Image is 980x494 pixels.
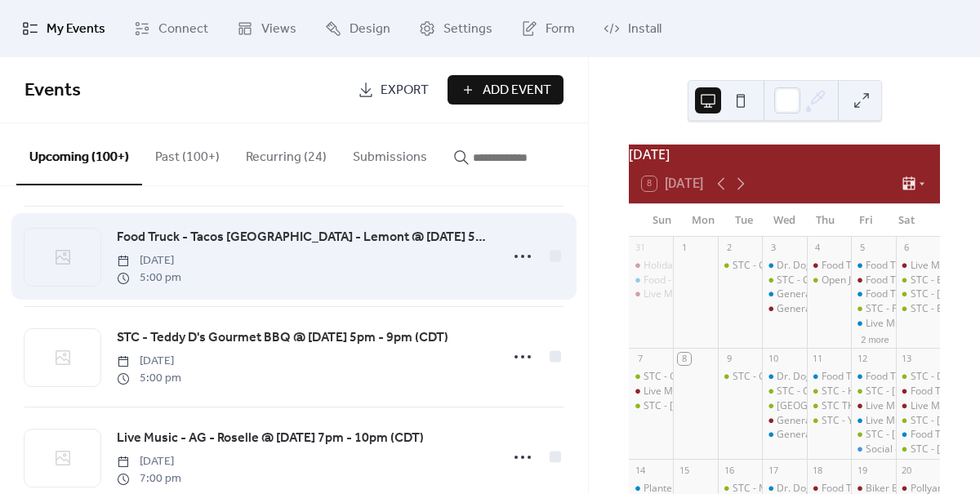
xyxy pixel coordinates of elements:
div: General Knowledge Trivia - Lemont @ Wed Sep 10, 2025 7pm - 9pm (CDT) [762,414,806,428]
div: 3 [767,242,779,254]
div: [DATE] [629,145,940,164]
div: STC - Terry Byrne @ Sat Sep 6, 2025 2pm - 5pm (CDT) [896,287,940,301]
a: Connect [122,7,220,51]
div: Live Music - JD Kostyk - Roselle @ Fri Sep 12, 2025 7pm - 10pm (CDT) [851,414,895,428]
div: STC - Brew Town Bites @ Sat Sep 6, 2025 2pm - 7pm (CDT) [896,274,940,287]
div: STC - EXHALE @ Sat Sep 6, 2025 7pm - 10pm (CDT) [896,302,940,316]
div: 2 [723,242,735,254]
span: Settings [443,20,492,39]
div: Live Music - [PERSON_NAME] @ [DATE] 2pm - 5pm (CDT) [644,287,902,301]
div: 13 [901,353,913,365]
div: Food - Good Stuff Eats - Roselle @ Sun Aug 31, 2025 1pm - 4pm (CDT) [629,274,673,287]
div: STC - Charity Bike Ride with Sammy's Bikes @ Weekly from 6pm to 7:30pm on Wednesday from Wed May ... [762,385,806,398]
div: STC - Outdoor Doggie Dining class @ 1pm - 2:30pm (CDT) [644,370,905,384]
span: Events [24,73,81,109]
a: Live Music - AG - Roselle @ [DATE] 7pm - 10pm (CDT) [117,428,424,449]
div: STC - Billy Denton @ Sat Sep 13, 2025 2pm - 5pm (CDT) [896,414,940,428]
div: 18 [812,464,824,476]
span: 5:00 pm [117,269,181,287]
div: 12 [856,353,868,365]
div: 1 [678,242,690,254]
div: Tue [724,204,764,237]
span: Views [261,20,296,39]
div: Dr. Dog’s Food Truck - Roselle @ Weekly from 6pm to 9pm [762,370,806,384]
div: Food Truck - Koris Koop -Roselle @ Fri Sep 5, 2025 5pm - 9pm (CDT) [851,259,895,273]
div: 20 [901,464,913,476]
span: [DATE] [117,453,181,470]
div: 19 [856,464,868,476]
div: Live Music - [PERSON_NAME] @ [DATE] 2pm - 4pm (CDT) [644,385,902,398]
span: STC - Teddy D's Gourmet BBQ @ [DATE] 5pm - 9pm (CDT) [117,328,448,348]
div: Food Truck - Da Wing Wagon/ Launch party - Roselle @ Fri Sep 12, 2025 5pm - 9pm (CDT) [851,370,895,384]
div: General Knowledge Trivia - Lemont @ Wed Sep 3, 2025 7pm - 9pm (CDT) [762,302,806,316]
div: 8 [678,353,690,365]
span: Install [628,20,661,39]
div: 11 [812,353,824,365]
div: 15 [678,464,690,476]
div: Food Truck - Chuck’s Wood Fired Pizza - Roselle @ Sat Sep 13, 2025 5pm - 8pm (CST) [896,428,940,442]
a: Design [313,7,403,51]
span: Design [350,20,390,39]
div: Food Truck - Pizza 750 - Lemont @ Fri Sep 5, 2025 5pm - 9pm (CDT) [851,274,895,287]
div: Live Music - Dylan Raymond - Lemont @ Sun Sep 7, 2025 2pm - 4pm (CDT) [629,385,673,398]
span: 5:00 pm [117,370,181,387]
div: Sat [886,204,927,237]
span: Form [546,20,575,39]
div: Live Music - Dan Colles - Lemont @ Fri Sep 12, 2025 7pm - 10pm (CDT) [851,399,895,413]
div: STC - Four Ds BBQ @ Fri Sep 5, 2025 5pm - 9pm (CDT) [851,302,895,316]
div: 10 [767,353,779,365]
span: Food Truck - Tacos [GEOGRAPHIC_DATA] - Lemont @ [DATE] 5pm - 9pm (CDT) [117,228,490,247]
span: 7:00 pm [117,470,181,487]
div: STC - General Knowledge Trivia @ Tue Sep 2, 2025 7pm - 9pm (CDT) [718,259,762,273]
div: 17 [767,464,779,476]
a: Food Truck - Tacos [GEOGRAPHIC_DATA] - Lemont @ [DATE] 5pm - 9pm (CDT) [117,227,490,248]
div: STC - Happy Lobster @ Thu Sep 11, 2025 5pm - 9pm (CDT) [807,385,851,398]
div: Food Truck - Dr Dogs - Roselle @ Thu Sep 11, 2025 5pm - 9pm (CDT) [807,370,851,384]
a: Views [225,7,309,51]
div: Live Music - Billy Denton - Roselle @ Fri Sep 5, 2025 7pm - 10pm (CDT) [851,317,895,331]
span: [DATE] [117,252,181,269]
div: STC - Matt Keen Band @ Sat Sep 13, 2025 7pm - 10pm (CDT) [896,443,940,456]
div: 5 [856,242,868,254]
div: Thu [804,204,845,237]
div: General Knowledge Trivia - Roselle @ Wed Sep 10, 2025 7pm - 9pm (CDT) [762,428,806,442]
div: STC - Hunt House Creative Arts Center Adult Band Showcase @ Sun Sep 7, 2025 5pm - 7pm (CDT)STC - ... [629,399,673,413]
div: 31 [634,242,646,254]
a: STC - Teddy D's Gourmet BBQ @ [DATE] 5pm - 9pm (CDT) [117,327,448,349]
div: Food - Good Stuff Eats - Roselle @ [DATE] 1pm - 4pm (CDT) [644,274,911,287]
a: My Events [10,7,118,51]
div: Open Jam with Sam Wyatt @ STC @ Thu Sep 4, 2025 7pm - 11pm (CDT) [807,274,851,287]
a: Export [345,75,441,105]
span: [DATE] [117,353,181,370]
div: Food Truck - Happy Times - Lemont @ Sat Sep 13, 2025 2pm - 6pm (CDT) [896,385,940,398]
div: 6 [901,242,913,254]
div: STC THEME NIGHT - YACHT ROCK @ Thu Sep 11, 2025 6pm - 10pm (CDT) [807,399,851,413]
div: STC - Charity Bike Ride with Sammy's Bikes @ Weekly from 6pm to 7:30pm on Wednesday from Wed May ... [762,274,806,287]
a: Settings [407,7,505,51]
div: Food Truck- Uncle Cams Sandwiches - Roselle @ Fri Sep 5, 2025 5pm - 9pm (CDT) [851,287,895,301]
span: My Events [47,20,105,39]
div: STC - Dark Horse Grill @ Sat Sep 13, 2025 1pm - 5pm (CDT) [896,370,940,384]
button: Upcoming (100+) [16,123,142,185]
button: Add Event [448,75,563,105]
div: STC - Pierogi Rig @ Fri Sep 12, 2025 5pm - 9pm (CDT) [851,385,895,398]
a: Form [509,7,587,51]
div: Fri [845,204,886,237]
span: Add Event [483,81,551,100]
div: STC - Warren Douglas Band @ Fri Sep 12, 2025 7pm - 10pm (CDT) [851,428,895,442]
div: 9 [723,353,735,365]
button: Past (100+) [142,123,233,184]
a: Install [591,7,674,51]
button: Recurring (24) [233,123,340,184]
div: 7 [634,353,646,365]
div: 4 [812,242,824,254]
div: Sun [642,204,683,237]
div: Social - Magician Pat Flanagan @ Fri Sep 12, 2025 8pm - 10:30pm (CDT) [851,443,895,456]
div: Live Music- InFunktious Duo - Lemont @ Sat Sep 6, 2025 2pm - 5pm (CDT) [896,259,940,273]
div: General Knowledge - Roselle @ Wed Sep 3, 2025 7pm - 9pm (CDT) [762,287,806,301]
div: STC - Stadium Street Eats @ Wed Sep 10, 2025 6pm - 9pm (CDT) [762,399,806,413]
div: Dr. Dog’s Food Truck - Roselle @ Weekly from 6pm to 9pm [762,259,806,273]
div: Holiday Taproom Hours 12pm -10pm @ [DATE] [644,259,858,273]
div: Wed [764,204,805,237]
